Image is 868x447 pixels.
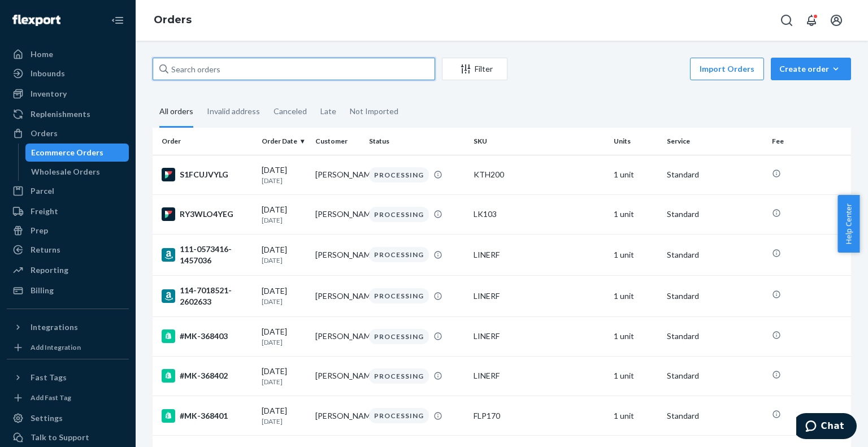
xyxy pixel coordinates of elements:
[159,97,193,128] div: All orders
[262,326,306,347] div: [DATE]
[31,128,58,139] div: Orders
[609,194,663,234] td: 1 unit
[767,128,851,155] th: Fee
[31,225,48,236] div: Prep
[262,285,306,306] div: [DATE]
[12,15,60,26] img: Flexport logo
[31,109,90,120] div: Replenishments
[442,58,507,80] button: Filter
[262,366,306,387] div: [DATE]
[311,316,364,356] td: [PERSON_NAME]
[369,368,429,384] div: PROCESSING
[7,318,129,336] button: Integrations
[369,288,429,303] div: PROCESSING
[162,168,253,181] div: S1FCUJVYLG
[771,58,851,80] button: Create order
[7,391,129,405] a: Add Fast Tag
[369,329,429,344] div: PROCESSING
[667,209,762,220] p: Standard
[474,290,604,302] div: LINERF
[369,408,429,423] div: PROCESSING
[825,9,848,32] button: Open account menu
[837,195,860,253] button: Help Center
[775,9,798,32] button: Open Search Box
[25,144,129,162] a: Ecommerce Orders
[7,409,129,427] a: Settings
[662,128,767,155] th: Service
[474,331,604,342] div: LINERF
[31,68,65,79] div: Inbounds
[7,85,129,103] a: Inventory
[162,285,253,307] div: 114-7018521-2602633
[262,204,306,225] div: [DATE]
[667,370,762,381] p: Standard
[667,410,762,422] p: Standard
[609,275,663,316] td: 1 unit
[31,285,54,296] div: Billing
[262,377,306,387] p: [DATE]
[7,124,129,142] a: Orders
[667,290,762,302] p: Standard
[609,155,663,194] td: 1 unit
[364,128,469,155] th: Status
[31,432,89,443] div: Talk to Support
[7,261,129,279] a: Reporting
[800,9,823,32] button: Open notifications
[315,136,360,146] div: Customer
[474,249,604,261] div: LINERF
[7,222,129,240] a: Prep
[609,356,663,396] td: 1 unit
[25,163,129,181] a: Wholesale Orders
[31,413,63,424] div: Settings
[7,281,129,300] a: Billing
[667,331,762,342] p: Standard
[31,342,81,352] div: Add Integration
[262,416,306,426] p: [DATE]
[162,207,253,221] div: RY3WLO4YEG
[262,337,306,347] p: [DATE]
[609,234,663,275] td: 1 unit
[469,128,609,155] th: SKU
[442,63,507,75] div: Filter
[153,128,257,155] th: Order
[145,4,201,37] ol: breadcrumbs
[690,58,764,80] button: Import Orders
[262,405,306,426] div: [DATE]
[31,393,71,402] div: Add Fast Tag
[162,409,253,423] div: #MK-368401
[474,370,604,381] div: LINERF
[609,128,663,155] th: Units
[257,128,311,155] th: Order Date
[474,169,604,180] div: KTH200
[609,316,663,356] td: 1 unit
[274,97,307,126] div: Canceled
[796,413,857,441] iframe: Opens a widget where you can chat to one of our agents
[162,244,253,266] div: 111-0573416-1457036
[162,369,253,383] div: #MK-368402
[7,64,129,83] a: Inbounds
[311,275,364,316] td: [PERSON_NAME]
[31,147,103,158] div: Ecommerce Orders
[153,58,435,80] input: Search orders
[7,105,129,123] a: Replenishments
[7,45,129,63] a: Home
[31,185,54,197] div: Parcel
[31,264,68,276] div: Reporting
[369,167,429,183] div: PROCESSING
[31,206,58,217] div: Freight
[207,97,260,126] div: Invalid address
[154,14,192,26] a: Orders
[609,396,663,436] td: 1 unit
[369,207,429,222] div: PROCESSING
[311,155,364,194] td: [PERSON_NAME]
[7,241,129,259] a: Returns
[311,194,364,234] td: [PERSON_NAME]
[31,88,67,99] div: Inventory
[667,169,762,180] p: Standard
[474,209,604,220] div: LK103
[779,63,843,75] div: Create order
[31,244,60,255] div: Returns
[262,164,306,185] div: [DATE]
